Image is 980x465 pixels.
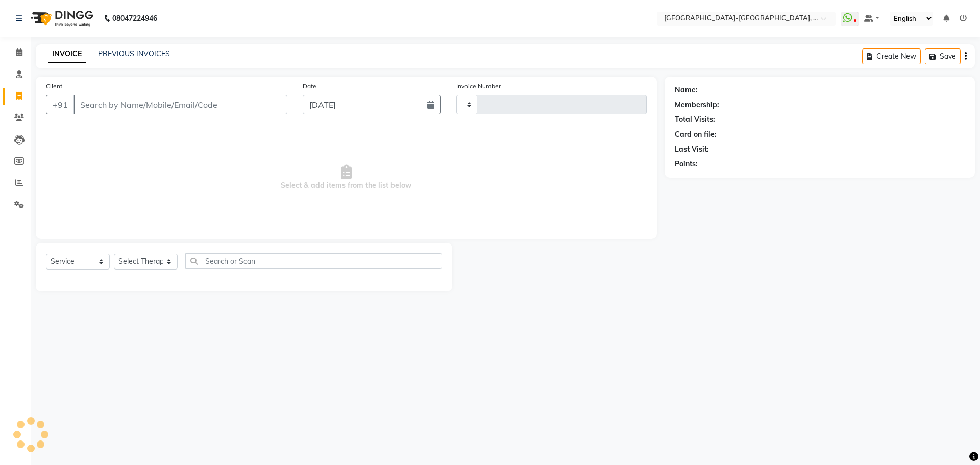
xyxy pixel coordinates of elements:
label: Invoice Number [456,82,501,91]
input: Search or Scan [185,253,442,269]
div: Name: [675,85,698,95]
span: Select & add items from the list below [46,127,647,229]
button: Create New [862,48,921,64]
label: Client [46,82,62,91]
div: Card on file: [675,129,717,140]
button: Save [925,48,961,64]
div: Points: [675,159,698,169]
a: INVOICE [48,45,86,63]
input: Search by Name/Mobile/Email/Code [73,95,287,114]
div: Last Visit: [675,144,709,155]
a: PREVIOUS INVOICES [98,49,170,58]
img: logo [26,4,96,33]
b: 08047224946 [112,4,157,33]
div: Total Visits: [675,114,715,125]
label: Date [303,82,316,91]
div: Membership: [675,100,719,110]
button: +91 [46,95,75,114]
